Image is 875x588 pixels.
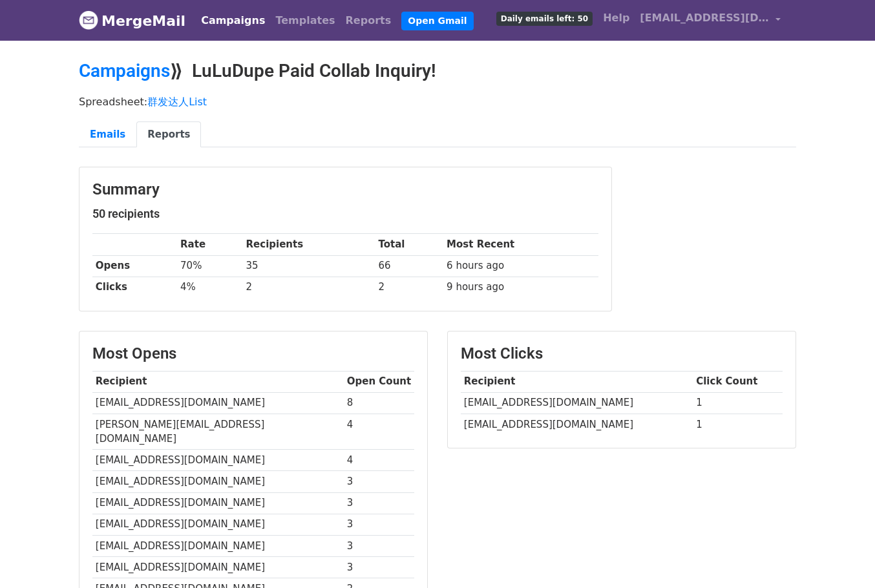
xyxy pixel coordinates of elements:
th: Recipients [243,234,375,255]
td: [EMAIL_ADDRESS][DOMAIN_NAME] [92,450,344,471]
a: Open Gmail [401,12,473,30]
td: 6 hours ago [443,255,598,277]
td: 35 [243,255,375,277]
a: Daily emails left: 50 [491,5,598,31]
td: 4 [344,414,414,450]
span: Daily emails left: 50 [496,12,593,26]
p: Spreadsheet: [79,95,796,109]
a: Reports [136,121,201,148]
td: 4 [344,450,414,471]
td: 8 [344,392,414,414]
td: 4% [177,277,243,298]
td: [EMAIL_ADDRESS][DOMAIN_NAME] [461,392,693,414]
td: 3 [344,492,414,514]
td: 70% [177,255,243,277]
a: MergeMail [79,7,185,34]
td: 66 [375,255,444,277]
h5: 50 recipients [92,207,598,221]
a: Emails [79,121,136,148]
td: [EMAIL_ADDRESS][DOMAIN_NAME] [92,535,344,556]
th: Rate [177,234,243,255]
td: 2 [375,277,444,298]
td: 3 [344,535,414,556]
th: Total [375,234,444,255]
h2: ⟫ LuLuDupe Paid Collab Inquiry! [79,60,796,82]
td: [EMAIL_ADDRESS][DOMAIN_NAME] [92,392,344,414]
th: Most Recent [443,234,598,255]
td: [PERSON_NAME][EMAIL_ADDRESS][DOMAIN_NAME] [92,414,344,450]
th: Recipient [461,371,693,392]
td: [EMAIL_ADDRESS][DOMAIN_NAME] [92,471,344,492]
a: 群发达人List [147,96,207,108]
td: [EMAIL_ADDRESS][DOMAIN_NAME] [92,514,344,535]
td: 1 [693,392,783,414]
td: 3 [344,556,414,578]
th: Recipient [92,371,344,392]
th: Opens [92,255,177,277]
a: Templates [270,8,340,34]
td: [EMAIL_ADDRESS][DOMAIN_NAME] [92,556,344,578]
h3: Most Opens [92,344,414,363]
a: Reports [341,8,397,34]
th: Click Count [693,371,783,392]
td: 1 [693,414,783,435]
td: [EMAIL_ADDRESS][DOMAIN_NAME] [461,414,693,435]
td: [EMAIL_ADDRESS][DOMAIN_NAME] [92,492,344,514]
a: Campaigns [79,60,170,81]
a: [EMAIL_ADDRESS][DOMAIN_NAME] [635,5,786,36]
h3: Most Clicks [461,344,783,363]
img: MergeMail logo [79,10,98,30]
h3: Summary [92,180,598,199]
a: Campaigns [196,8,270,34]
td: 3 [344,514,414,535]
td: 3 [344,471,414,492]
iframe: Chat Widget [810,526,875,588]
span: [EMAIL_ADDRESS][DOMAIN_NAME] [640,10,769,26]
td: 9 hours ago [443,277,598,298]
th: Open Count [344,371,414,392]
a: Help [598,5,635,31]
th: Clicks [92,277,177,298]
td: 2 [243,277,375,298]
